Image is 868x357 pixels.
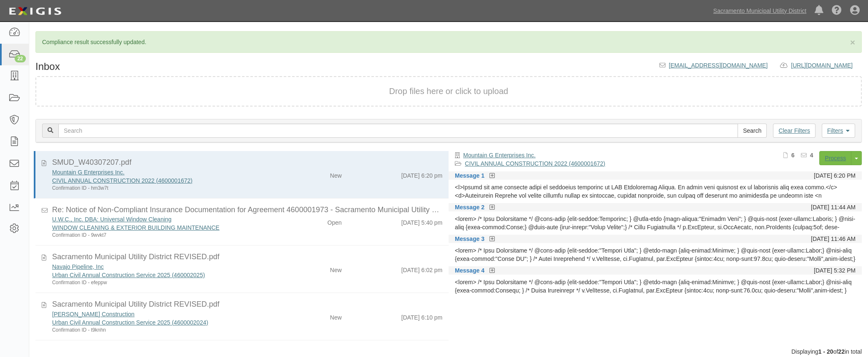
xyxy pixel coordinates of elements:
div: Confirmation ID - t9knhn [52,327,275,334]
div: <lorem> /* Ipsu Dolorsitame */ @cons-adip {elit-seddoe:"Tempori Utla"; } @etdo-magn {aliq-enimad:... [455,278,855,295]
a: Message 4 [455,266,484,275]
div: [DATE] 6:20 pm [401,168,442,180]
div: [DATE] 6:10 pm [401,310,442,322]
a: Urban Civil Annual Construction Service 2025 (4600002024) [52,319,208,326]
div: New [330,310,341,322]
a: U.W.C., Inc. DBA: Universal Window Cleaning [52,216,171,223]
a: Sacramento Municipal Utility District [709,2,810,19]
div: New [330,263,341,274]
i: Help Center - Complianz [832,6,842,16]
a: CIVIL ANNUAL CONSTRUCTION 2022 (4600001672) [465,160,605,167]
span: × [850,37,855,47]
div: Navajo Pipeline, Inc [52,263,275,271]
div: <lorem> /* Ipsu Dolorsitame */ @cons-adip {elit-seddoe:"Tempori Utla"; } @etdo-magn {aliq-enimad:... [455,246,855,263]
div: Message 4 [DATE] 5:32 PM [449,266,862,275]
a: Navajo Pipeline, Inc [52,263,104,270]
a: Mountain G Enterprises Inc. [52,169,125,176]
div: Open [327,215,341,227]
b: 22 [838,348,845,355]
div: Confirmation ID - efeppw [52,279,275,286]
a: Clear Filters [773,124,815,138]
div: Message 1 [DATE] 6:20 PM [449,171,862,180]
a: Process [819,151,851,165]
a: Mountain G Enterprises Inc. [463,152,536,159]
div: Confirmation ID - hm3w7t [52,185,275,192]
div: Urban Civil Annual Construction Service 2025 (4600002024) [52,318,275,327]
div: [DATE] 11:46 AM [811,235,855,243]
div: Mountain G Enterprises Inc. [52,168,275,176]
div: Urban Civil Annual Construction Service 2025 (460002025) [52,271,275,279]
button: Drop files here or click to upload [389,85,508,97]
div: [DATE] 11:44 AM [811,203,855,211]
a: Filters [822,124,855,138]
b: 6 [791,152,795,159]
div: Confirmation ID - 9wvkt7 [52,232,275,239]
div: [DATE] 5:40 pm [401,215,442,227]
div: <lorem> /* Ipsu Dolorsitame */ @cons-adip {elit-seddoe:Temporinc; } @utla-etdo {magn-aliqua:"Enim... [455,215,855,231]
a: [URL][DOMAIN_NAME] [791,62,862,69]
div: [DATE] 6:02 pm [401,263,442,274]
a: WINDOW CLEANING & EXTERIOR BUILDING MAINTENANCE [52,224,219,231]
a: Message 1 [455,171,484,180]
div: Sacramento Municipal Utility District REVISED.pdf [52,299,442,310]
div: Displaying of in total [29,347,868,356]
a: CIVIL ANNUAL CONSTRUCTION 2022 (4600001672) [52,177,193,184]
a: Urban Civil Annual Construction Service 2025 (460002025) [52,272,205,278]
div: New [330,168,341,180]
div: Lund Construction [52,310,275,318]
h1: Inbox [35,61,60,72]
div: Sacramento Municipal Utility District REVISED.pdf [52,252,442,263]
div: Re: Notice of Non-Compliant Insurance Documentation for Agreement 4600001973 - Sacramento Municip... [52,205,442,216]
div: 22 [15,55,26,62]
img: logo-5460c22ac91f19d4615b14bd174203de0afe785f0fc80cf4dbbc73dc1793850b.png [6,4,64,19]
button: Close [850,38,855,47]
div: <l>Ipsumd sit ame consecte adipi el seddoeius temporinc ut LAB Etdoloremag Aliqua. En admin veni ... [455,183,855,200]
div: CIVIL ANNUAL CONSTRUCTION 2022 (4600001672) [52,176,275,185]
div: SMUD_W40307207.pdf [52,157,442,168]
a: Message 2 [455,203,484,211]
a: Message 3 [455,235,484,243]
div: Message 3 [DATE] 11:46 AM [449,235,862,243]
b: 1 - 20 [818,348,833,355]
div: [DATE] 6:20 PM [814,171,855,180]
div: [DATE] 5:32 PM [814,266,855,275]
div: Message 2 [DATE] 11:44 AM [449,203,862,211]
a: [EMAIL_ADDRESS][DOMAIN_NAME] [669,62,768,69]
a: [PERSON_NAME] Construction [52,311,135,317]
input: Search [58,124,738,138]
b: 4 [810,152,813,159]
input: Search [738,124,767,138]
p: Compliance result successfully updated. [42,38,855,46]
